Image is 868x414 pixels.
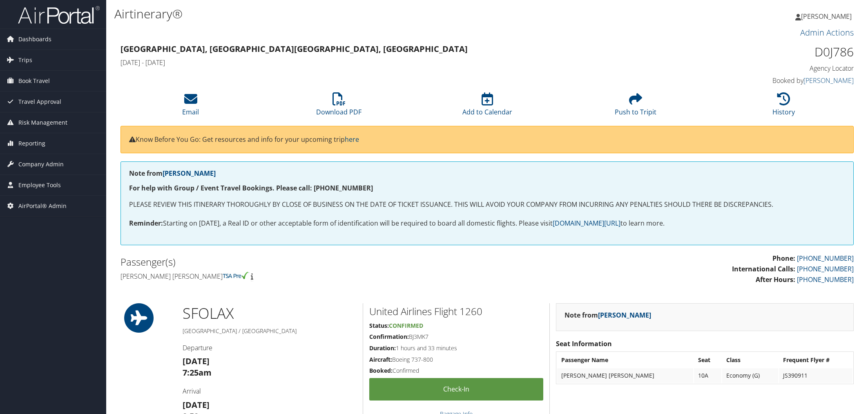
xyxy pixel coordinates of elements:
[557,353,693,367] th: Passenger Name
[183,367,212,378] strong: 7:25am
[129,199,845,210] p: PLEASE REVIEW THIS ITINERARY THOROUGHLY BY CLOSE OF BUSINESS ON THE DATE OF TICKET ISSUANCE. THIS...
[18,154,64,175] span: Company Admin
[183,356,210,367] strong: [DATE]
[795,4,860,29] a: [PERSON_NAME]
[18,29,51,49] span: Dashboards
[369,367,393,374] strong: Booked:
[369,356,543,364] h5: Boeing 737-800
[129,219,163,228] strong: Reminder:
[803,76,854,85] a: [PERSON_NAME]
[120,272,481,281] h4: [PERSON_NAME] [PERSON_NAME]
[369,333,543,341] h5: BJ3MK7
[129,218,845,229] p: Starting on [DATE], a Real ID or other acceptable form of identification will be required to boar...
[722,353,778,367] th: Class
[462,97,512,116] a: Add to Calendar
[369,333,409,340] strong: Confirmation:
[369,378,543,401] a: Check-in
[183,303,357,324] h1: SFO LAX
[223,272,249,279] img: tsa-precheck.png
[797,275,854,284] a: [PHONE_NUMBER]
[18,71,50,91] span: Book Travel
[369,304,543,318] h2: United Airlines Flight 1260
[182,97,199,116] a: Email
[694,353,721,367] th: Seat
[598,311,651,320] a: [PERSON_NAME]
[553,219,620,228] a: [DOMAIN_NAME][URL]
[779,368,852,383] td: JS390911
[369,344,396,352] strong: Duration:
[369,367,543,375] h5: Confirmed
[316,97,361,116] a: Download PDF
[800,27,854,38] a: Admin Actions
[369,356,392,363] strong: Aircraft:
[556,339,612,348] strong: Seat Information
[114,5,611,22] h1: Airtinerary®
[779,353,852,367] th: Frequent Flyer #
[722,368,778,383] td: Economy (G)
[120,58,667,67] h4: [DATE] - [DATE]
[801,12,852,21] span: [PERSON_NAME]
[797,264,854,273] a: [PHONE_NUMBER]
[120,255,481,269] h2: Passenger(s)
[369,322,389,329] strong: Status:
[389,322,423,329] span: Confirmed
[680,64,854,73] h4: Agency Locator
[18,112,67,133] span: Risk Management
[183,327,357,335] h5: [GEOGRAPHIC_DATA] / [GEOGRAPHIC_DATA]
[18,175,61,195] span: Employee Tools
[18,92,61,112] span: Travel Approval
[615,97,656,116] a: Push to Tripit
[183,343,357,352] h4: Departure
[18,5,100,25] img: airportal-logo.png
[129,184,373,192] strong: For help with Group / Event Travel Bookings. Please call: [PHONE_NUMBER]
[797,254,854,263] a: [PHONE_NUMBER]
[18,50,32,70] span: Trips
[772,97,795,116] a: History
[732,264,795,273] strong: International Calls:
[18,133,45,154] span: Reporting
[557,368,693,383] td: [PERSON_NAME] [PERSON_NAME]
[680,43,854,60] h1: D0J786
[369,344,543,352] h5: 1 hours and 33 minutes
[129,169,216,178] strong: Note from
[18,196,67,216] span: AirPortal® Admin
[756,275,795,284] strong: After Hours:
[680,76,854,85] h4: Booked by
[163,169,216,178] a: [PERSON_NAME]
[345,135,359,144] a: here
[183,387,357,396] h4: Arrival
[565,311,651,320] strong: Note from
[120,43,468,54] strong: [GEOGRAPHIC_DATA], [GEOGRAPHIC_DATA] [GEOGRAPHIC_DATA], [GEOGRAPHIC_DATA]
[129,134,845,145] p: Know Before You Go: Get resources and info for your upcoming trip
[772,254,795,263] strong: Phone:
[694,368,721,383] td: 10A
[183,399,210,410] strong: [DATE]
